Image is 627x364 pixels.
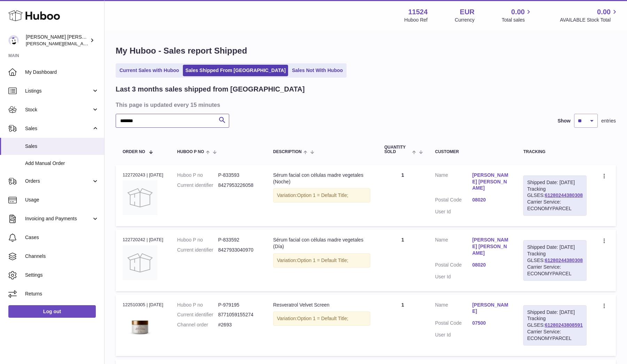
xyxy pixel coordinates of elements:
[177,322,218,328] dt: Channel order
[502,17,533,23] span: Total sales
[25,160,99,167] span: Add Manual Order
[177,237,218,243] dt: Huboo P no
[183,65,288,76] a: Sales Shipped From [GEOGRAPHIC_DATA]
[218,247,259,253] dd: 8427933040970
[218,311,259,318] dd: 8771059155274
[511,7,525,17] span: 0.00
[117,65,181,76] a: Current Sales with Huboo
[545,258,583,263] a: 61280244380308
[435,332,472,338] dt: User Id
[123,237,163,243] div: 122720242 | [DATE]
[123,245,157,280] img: no-photo.jpg
[297,192,348,198] span: Option 1 = Default Title;
[523,305,587,346] div: Tracking GLSES:
[435,150,509,154] div: Customer
[527,329,583,342] div: Carrier Service: ECONOMYPARCEL
[435,274,472,280] dt: User Id
[25,178,92,184] span: Orders
[116,45,616,56] h1: My Huboo - Sales report Shipped
[597,7,611,17] span: 0.00
[218,322,259,328] dd: #2693
[25,197,99,203] span: Usage
[8,305,96,318] a: Log out
[297,316,348,321] span: Option 1 = Default Title;
[273,311,370,326] div: Variation:
[527,244,583,251] div: Shipped Date: [DATE]
[273,188,370,203] div: Variation:
[218,172,259,179] dd: P-833593
[25,88,92,94] span: Listings
[273,253,370,268] div: Variation:
[26,34,88,47] div: [PERSON_NAME] [PERSON_NAME]
[218,302,259,308] dd: P-979195
[601,118,616,124] span: entries
[435,302,472,317] dt: Name
[472,302,510,315] a: [PERSON_NAME]
[560,17,619,23] span: AVAILABLE Stock Total
[123,172,163,178] div: 122720243 | [DATE]
[523,150,587,154] div: Tracking
[25,234,99,241] span: Cases
[560,7,619,23] a: 0.00 AVAILABLE Stock Total
[435,320,472,328] dt: Postal Code
[25,69,99,76] span: My Dashboard
[472,197,510,203] a: 08020
[455,17,475,23] div: Currency
[25,125,92,132] span: Sales
[123,302,163,308] div: 122510305 | [DATE]
[527,199,583,212] div: Carrier Service: ECONOMYPARCEL
[297,258,348,263] span: Option 1 = Default Title;
[472,237,510,256] a: [PERSON_NAME] [PERSON_NAME]
[408,7,428,17] strong: 11524
[273,172,370,185] div: Sérum facial con células madre vegetales (Noche)
[218,237,259,243] dd: P-833592
[123,180,157,215] img: no-photo.jpg
[177,247,218,253] dt: Current identifier
[273,302,370,308] div: Resveratrol Velvet Screen
[377,295,428,356] td: 1
[527,309,583,316] div: Shipped Date: [DATE]
[177,302,218,308] dt: Huboo P no
[460,7,474,17] strong: EUR
[26,41,140,46] span: [PERSON_NAME][EMAIL_ADDRESS][DOMAIN_NAME]
[523,175,587,216] div: Tracking GLSES:
[25,291,99,297] span: Returns
[558,118,571,124] label: Show
[218,182,259,189] dd: 8427953226058
[377,230,428,291] td: 1
[123,150,145,154] span: Order No
[273,237,370,250] div: Sérum facial con células madre vegetales (Día)
[435,197,472,205] dt: Postal Code
[25,253,99,260] span: Channels
[177,172,218,179] dt: Huboo P no
[435,262,472,270] dt: Postal Code
[435,237,472,258] dt: Name
[527,179,583,186] div: Shipped Date: [DATE]
[289,65,345,76] a: Sales Not With Huboo
[377,165,428,226] td: 1
[177,311,218,318] dt: Current identifier
[384,145,410,154] span: Quantity Sold
[472,262,510,268] a: 08020
[123,310,157,345] img: NIRUVITA_jpg.webp
[25,106,92,113] span: Stock
[8,35,19,46] img: marie@teitv.com
[435,172,472,193] dt: Name
[472,320,510,326] a: 07500
[25,215,92,222] span: Invoicing and Payments
[25,272,99,278] span: Settings
[527,264,583,277] div: Carrier Service: ECONOMYPARCEL
[435,208,472,215] dt: User Id
[273,150,302,154] span: Description
[177,182,218,189] dt: Current identifier
[502,7,533,23] a: 0.00 Total sales
[545,322,583,328] a: 61280243808591
[523,240,587,280] div: Tracking GLSES:
[177,150,204,154] span: Huboo P no
[116,85,305,94] h2: Last 3 months sales shipped from [GEOGRAPHIC_DATA]
[25,143,99,150] span: Sales
[545,192,583,198] a: 61280244380308
[116,101,614,109] h3: This page is updated every 15 minutes
[404,17,428,23] div: Huboo Ref
[472,172,510,192] a: [PERSON_NAME] [PERSON_NAME]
